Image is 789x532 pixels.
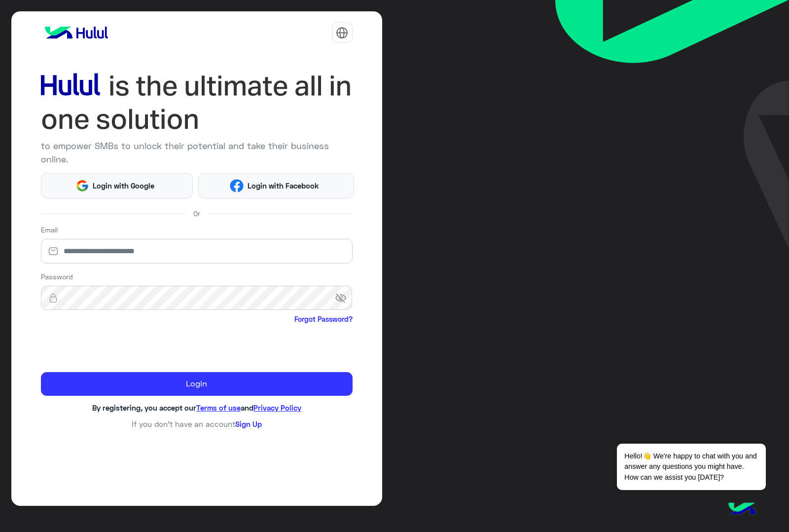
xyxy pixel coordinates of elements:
span: Or [193,208,200,219]
a: Privacy Policy [253,403,301,412]
label: Email [41,225,58,235]
img: lock [41,293,66,303]
button: Login with Google [41,173,193,198]
span: Hello!👋 We're happy to chat with you and answer any questions you might have. How can we assist y... [617,444,765,490]
span: Login with Facebook [244,180,323,191]
img: Google [75,179,89,193]
iframe: reCAPTCHA [41,326,191,365]
span: Login with Google [89,180,158,191]
img: hulul-logo.png [725,493,759,527]
label: Password [41,271,73,282]
img: Facebook [230,179,244,193]
a: Forgot Password? [294,314,353,324]
span: visibility_off [335,289,353,307]
button: Login [41,372,353,396]
span: By registering, you accept our [92,403,196,412]
img: logo [41,23,112,42]
img: tab [336,27,348,39]
img: hululLoginTitle_EN.svg [41,69,353,136]
img: email [41,246,66,256]
p: to empower SMBs to unlock their potential and take their business online. [41,139,353,166]
button: Login with Facebook [198,173,354,198]
a: Sign Up [235,419,262,428]
span: and [241,403,253,412]
a: Terms of use [196,403,241,412]
h6: If you don’t have an account [41,419,353,428]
